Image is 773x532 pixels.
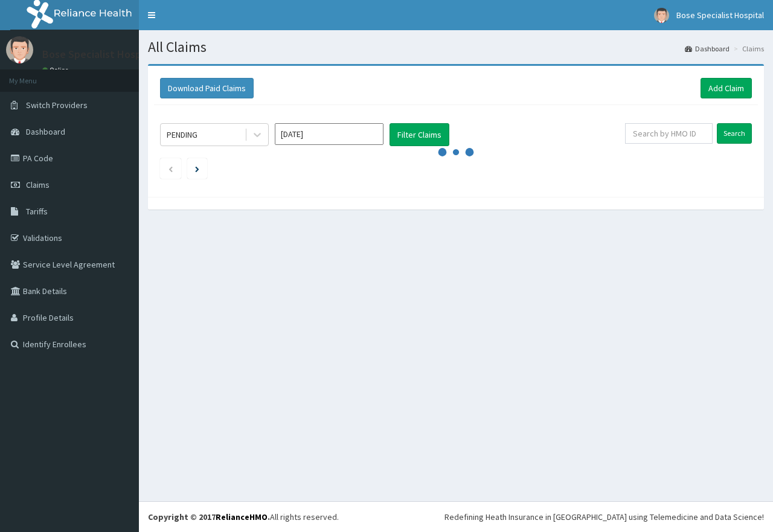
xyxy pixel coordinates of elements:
[438,134,474,170] svg: audio-loading
[701,78,752,98] a: Add Claim
[717,123,752,144] input: Search
[160,78,254,98] button: Download Paid Claims
[625,123,713,144] input: Search by HMO ID
[167,129,197,141] div: PENDING
[275,123,383,145] input: Select Month and Year
[676,10,764,21] span: Bose Specialist Hospital
[654,8,669,23] img: User Image
[42,66,71,74] a: Online
[148,39,764,55] h1: All Claims
[731,43,764,54] li: Claims
[26,206,48,217] span: Tariffs
[148,511,270,522] strong: Copyright © 2017 .
[139,501,773,532] footer: All rights reserved.
[42,49,157,60] p: Bose Specialist Hospital
[6,36,33,63] img: User Image
[195,163,199,174] a: Next page
[444,511,764,523] div: Redefining Heath Insurance in [GEOGRAPHIC_DATA] using Telemedicine and Data Science!
[216,511,268,522] a: RelianceHMO
[26,100,88,111] span: Switch Providers
[26,179,50,190] span: Claims
[685,43,730,54] a: Dashboard
[390,123,449,146] button: Filter Claims
[26,126,65,137] span: Dashboard
[168,163,173,174] a: Previous page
